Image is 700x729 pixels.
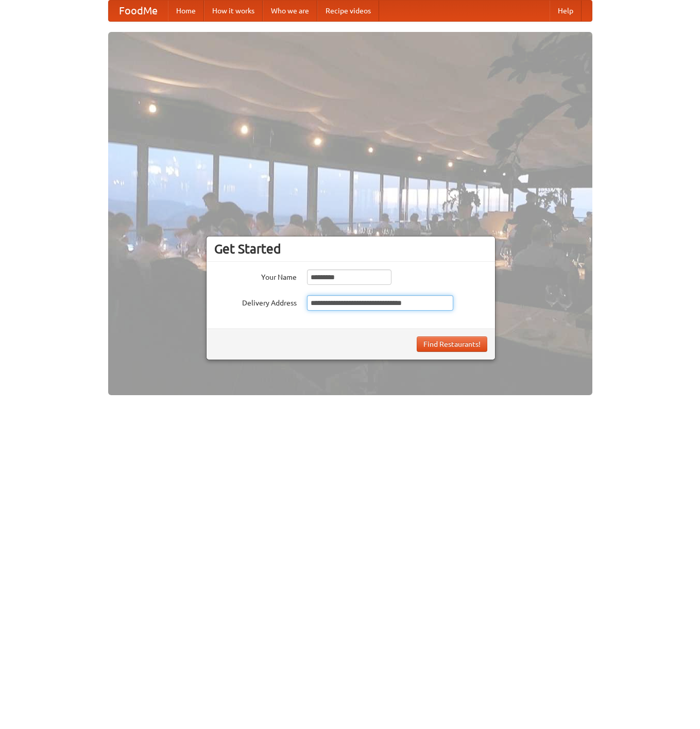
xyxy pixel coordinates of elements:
a: Who we are [263,1,317,21]
button: Find Restaurants! [417,336,487,352]
a: Recipe videos [317,1,379,21]
label: Your Name [214,269,297,282]
a: Help [550,1,582,21]
a: Home [168,1,204,21]
a: FoodMe [109,1,168,21]
h3: Get Started [214,241,487,257]
label: Delivery Address [214,295,297,308]
a: How it works [204,1,263,21]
